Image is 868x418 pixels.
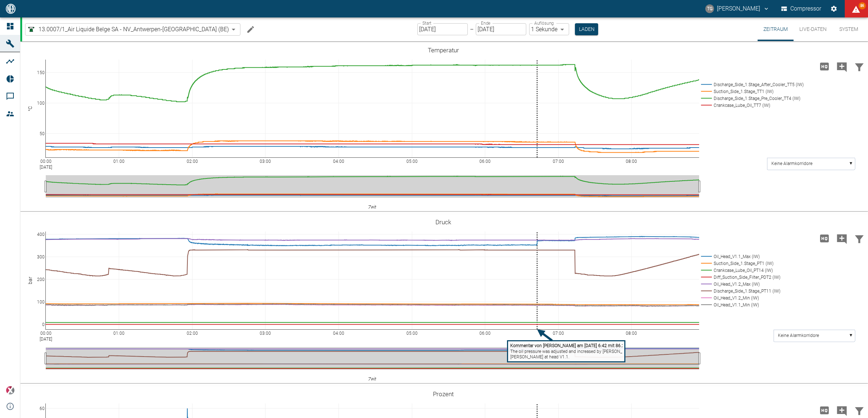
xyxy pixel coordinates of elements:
[510,343,627,348] tspan: Kommentar von [PERSON_NAME] am [DATE] 6:42 mit 86.25
[476,23,526,35] input: DD.MM.YYYY
[417,23,468,35] input: DD.MM.YYYY
[704,2,771,15] button: thomas.gregoir@neuman-esser.com
[816,406,833,413] span: Hohe Auflösung
[859,2,866,9] span: 86
[38,25,229,33] span: 13.0007/1_Air Liquide Belge SA - NV_Antwerpen-[GEOGRAPHIC_DATA] (BE)
[794,17,832,41] button: Live-Daten
[470,25,474,33] p: –
[510,349,636,354] tspan: The oil pressure was adjusted and increased by [PERSON_NAME]
[851,229,868,248] button: Daten filtern
[816,234,833,241] span: Hohe Auflösung
[833,229,851,248] button: Kommentar hinzufügen
[778,333,819,338] text: Keine Alarmkorridore
[534,20,554,26] label: Auflösung
[780,2,823,15] button: Compressor
[575,23,598,35] button: Laden
[481,20,490,26] label: Ende
[827,2,840,15] button: Einstellungen
[771,161,812,166] text: Keine Alarmkorridore
[758,17,794,41] button: Zeitraum
[851,57,868,76] button: Daten filtern
[27,25,229,34] a: 13.0007/1_Air Liquide Belge SA - NV_Antwerpen-[GEOGRAPHIC_DATA] (BE)
[832,17,865,41] button: System
[243,22,258,37] button: Machine bearbeiten
[422,20,431,26] label: Start
[6,386,15,395] img: Xplore Logo
[816,63,833,69] span: Hohe Auflösung
[705,4,714,13] div: TG
[5,4,16,13] img: logo
[833,57,851,76] button: Kommentar hinzufügen
[529,23,569,35] div: 1 Sekunde
[510,354,569,359] tspan: [PERSON_NAME] at head V1.1.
